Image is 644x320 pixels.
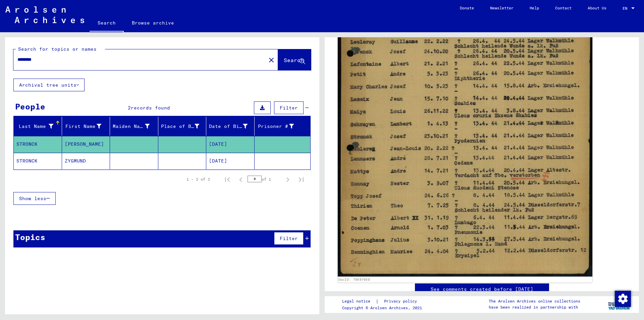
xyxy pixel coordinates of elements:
img: yv_logo.png [607,296,632,313]
mat-cell: [DATE] [206,136,255,152]
mat-cell: [DATE] [206,153,255,169]
button: Search [278,49,311,70]
div: Maiden Name [113,123,150,130]
div: First Name [65,123,102,130]
span: Filter [280,235,298,241]
mat-header-cell: Maiden Name [110,117,158,136]
div: Topics [15,231,45,243]
button: Show less [13,192,56,205]
mat-cell: STRONCK [14,136,62,152]
mat-cell: [PERSON_NAME] [62,136,110,152]
div: Maiden Name [113,121,158,132]
a: Legal notice [342,298,376,305]
div: 1 – 2 of 2 [186,176,210,182]
img: Change consent [615,291,631,307]
a: Privacy policy [379,298,425,305]
div: Place of Birth [161,123,200,130]
span: Filter [280,105,298,111]
span: EN [623,6,630,11]
button: Next page [281,173,294,186]
span: 2 [128,105,131,111]
button: First page [221,173,234,186]
div: of 1 [248,176,281,182]
div: | [342,298,425,305]
div: People [15,100,45,112]
mat-header-cell: Last Name [14,117,62,136]
button: Filter [274,232,304,245]
div: Last Name [16,121,62,132]
button: Filter [274,101,304,114]
div: Date of Birth [209,121,256,132]
mat-cell: ZYGMUND [62,153,110,169]
div: Last Name [16,123,53,130]
mat-label: Search for topics or names [18,46,97,52]
p: have been realized in partnership with [489,304,580,310]
div: Date of Birth [209,123,248,130]
div: Place of Birth [161,121,208,132]
div: First Name [65,121,110,132]
a: See comments created before [DATE] [431,286,533,293]
mat-cell: STRONCK [14,153,62,169]
div: Prisoner # [257,121,303,132]
button: Archival tree units [13,79,85,91]
mat-icon: close [267,56,275,64]
a: Browse archive [124,15,182,31]
mat-header-cell: Date of Birth [206,117,255,136]
button: Previous page [234,173,248,186]
span: Search [284,57,304,63]
button: Clear [265,53,278,66]
p: Copyright © Arolsen Archives, 2021 [342,305,425,311]
button: Last page [294,173,308,186]
div: Prisoner # [257,123,294,130]
p: The Arolsen Archives online collections [489,298,580,304]
mat-header-cell: Prisoner # [255,117,311,136]
mat-header-cell: Place of Birth [158,117,207,136]
mat-header-cell: First Name [62,117,110,136]
img: Arolsen_neg.svg [5,6,84,23]
a: DocID: 70697668 [338,278,370,282]
span: records found [131,105,170,111]
a: Search [90,15,124,32]
span: Show less [19,195,46,201]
